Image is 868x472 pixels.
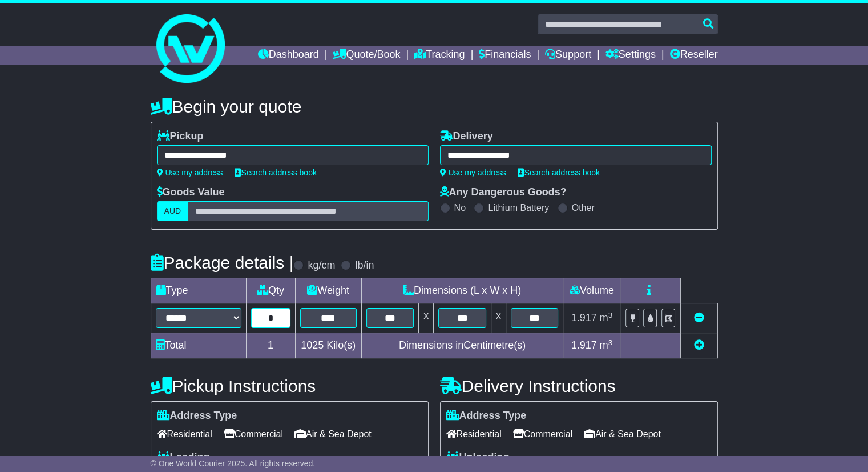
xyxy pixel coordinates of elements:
td: Volume [563,278,620,303]
label: Goods Value [157,186,225,199]
sup: 3 [608,338,613,347]
h4: Package details | [151,253,294,272]
label: Address Type [446,410,527,422]
td: Dimensions (L x W x H) [361,278,563,303]
td: Kilo(s) [295,333,361,358]
a: Search address book [518,168,600,177]
td: x [419,303,434,333]
label: Other [572,202,595,213]
label: Any Dangerous Goods? [440,186,567,199]
a: Remove this item [694,312,704,323]
span: 1.917 [571,312,597,323]
label: No [454,202,466,213]
a: Settings [605,46,656,65]
a: Use my address [440,168,506,177]
span: Commercial [224,425,283,443]
td: Qty [246,278,295,303]
label: Loading [157,451,210,464]
a: Support [545,46,591,65]
a: Tracking [414,46,465,65]
a: Search address book [235,168,317,177]
label: kg/cm [308,259,335,272]
h4: Pickup Instructions [151,377,429,395]
sup: 3 [608,311,613,319]
h4: Begin your quote [151,97,718,116]
a: Quote/Book [333,46,400,65]
td: Dimensions in Centimetre(s) [361,333,563,358]
label: AUD [157,201,189,221]
a: Add new item [694,339,704,351]
a: Financials [479,46,531,65]
a: Reseller [669,46,717,65]
td: Weight [295,278,361,303]
td: Type [151,278,246,303]
label: Lithium Battery [488,202,549,213]
a: Use my address [157,168,223,177]
span: © One World Courier 2025. All rights reserved. [151,459,316,468]
label: Delivery [440,130,493,143]
a: Dashboard [258,46,319,65]
label: lb/in [355,259,374,272]
span: m [600,312,613,323]
span: 1.917 [571,339,597,351]
td: Total [151,333,246,358]
td: x [491,303,506,333]
td: 1 [246,333,295,358]
h4: Delivery Instructions [440,377,718,395]
label: Unloading [446,451,510,464]
span: Commercial [513,425,572,443]
span: Air & Sea Depot [584,425,661,443]
span: 1025 [301,339,324,351]
span: Residential [157,425,212,443]
span: m [600,339,613,351]
span: Air & Sea Depot [294,425,372,443]
span: Residential [446,425,502,443]
label: Pickup [157,130,204,143]
label: Address Type [157,410,237,422]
